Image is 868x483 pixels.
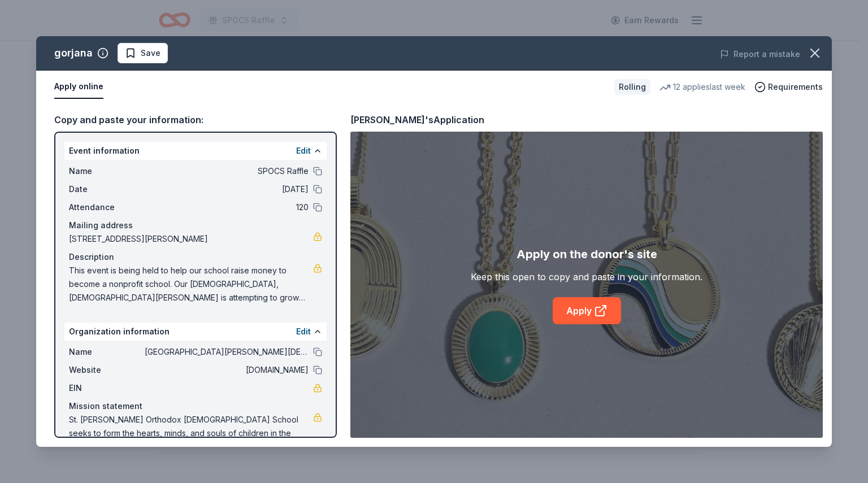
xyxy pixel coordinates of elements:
[659,80,745,94] div: 12 applies last week
[471,270,702,284] div: Keep this open to copy and paste in your information.
[145,164,309,178] span: SPOCS Raffle
[296,144,311,158] button: Edit
[64,323,327,341] div: Organization information
[768,80,823,94] span: Requirements
[69,232,313,246] span: [STREET_ADDRESS][PERSON_NAME]
[118,43,168,63] button: Save
[69,182,145,196] span: Date
[553,297,621,324] a: Apply
[141,46,160,60] span: Save
[54,112,337,127] div: Copy and paste your information:
[54,75,103,99] button: Apply online
[64,142,327,160] div: Event information
[296,325,311,338] button: Edit
[69,201,145,214] span: Attendance
[754,80,823,94] button: Requirements
[145,201,309,214] span: 120
[145,345,309,359] span: [GEOGRAPHIC_DATA][PERSON_NAME][DEMOGRAPHIC_DATA]
[69,219,322,232] div: Mailing address
[69,264,313,304] span: This event is being held to help our school raise money to become a nonprofit school. Our [DEMOGR...
[69,381,145,395] span: EIN
[145,182,309,196] span: [DATE]
[69,250,322,264] div: Description
[614,79,650,95] div: Rolling
[720,47,800,61] button: Report a mistake
[69,399,322,413] div: Mission statement
[69,345,145,359] span: Name
[350,112,484,127] div: [PERSON_NAME]'s Application
[145,363,309,377] span: [DOMAIN_NAME]
[69,413,313,454] span: St. [PERSON_NAME] Orthodox [DEMOGRAPHIC_DATA] School seeks to form the hearts, minds, and souls o...
[517,245,657,263] div: Apply on the donor's site
[69,164,145,178] span: Name
[69,363,145,377] span: Website
[54,44,93,62] div: gorjana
